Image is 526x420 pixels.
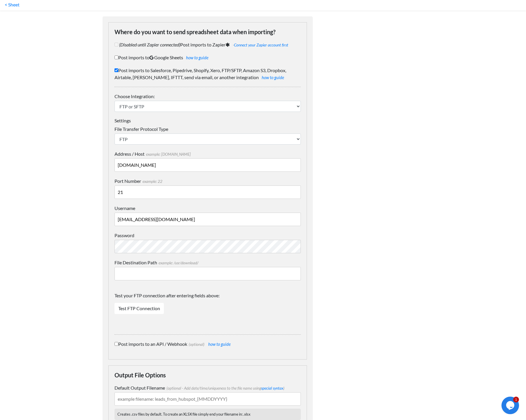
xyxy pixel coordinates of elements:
[114,303,164,314] a: Test FTP Connection
[208,342,231,347] a: how to guide
[187,342,204,347] span: (optional)
[165,386,284,391] span: (optional - Add date/time/uniqueness to the file name using )
[145,152,191,157] span: example: [DOMAIN_NAME]
[114,232,301,239] label: Password
[114,259,301,266] label: File Destination Path
[114,372,301,379] h4: Output File Options
[114,342,118,346] input: Post imports to an API / Webhook(optional) how to guide
[114,292,301,302] label: Test your FTP connection after entering fields above:
[114,41,301,48] label: Post imports to Zapier
[157,261,199,265] span: example: /usr/download/
[114,118,301,123] h6: Settings
[261,386,283,391] a: special syntax
[114,28,301,35] h4: Where do you want to send spreadsheet data when importing?
[141,179,162,184] span: example: 22
[262,75,284,80] a: how to guide
[114,43,118,46] input: (Disabled until Zapier connected)Post imports to Zapier -Connect your Zapier account first
[186,55,209,60] a: how to guide
[114,341,301,348] label: Post imports to an API / Webhook
[114,205,301,212] label: Username
[114,384,301,391] label: Default Output Filename
[114,68,118,72] input: Post imports to Salesforce, Pipedrive, Shopify, Xero, FTP/SFTP, Amazon S3, Dropbox, Airtable, [PE...
[501,397,520,414] iframe: chat widget
[114,392,301,406] input: example filename: leads_from_hubspot_{MMDDYYYY}
[114,178,301,185] label: Port Number
[114,93,301,100] label: Choose Integration:
[114,150,301,157] label: Address / Host
[119,42,180,47] i: (Disabled until Zapier connected)
[114,55,118,59] input: Post imports toGoogle Sheetshow to guide
[234,43,288,47] a: Connect your Zapier account first
[114,54,301,61] label: Post imports to Google Sheets
[231,43,288,47] span: -
[114,126,301,133] label: File Transfer Protocol Type
[114,409,301,420] p: Creates .csv files by default. To create an XLSX file simply end your filename in: .xlsx
[114,67,301,81] label: Post imports to Salesforce, Pipedrive, Shopify, Xero, FTP/SFTP, Amazon S3, Dropbox, Airtable, [PE...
